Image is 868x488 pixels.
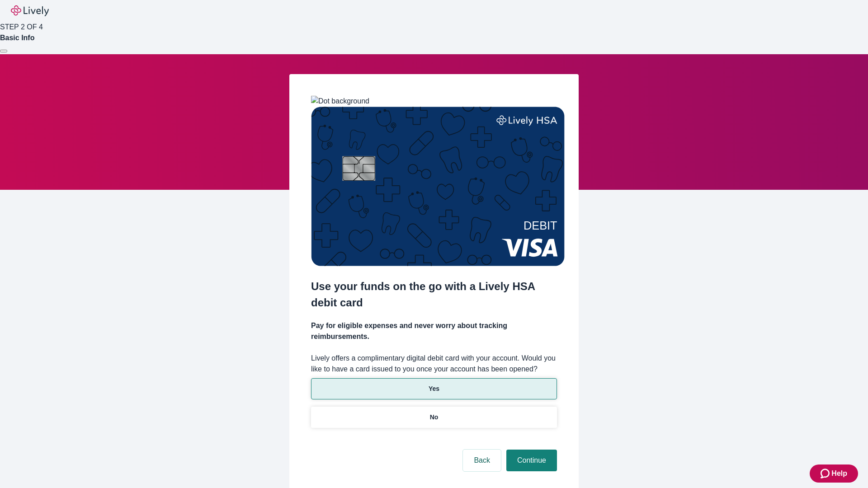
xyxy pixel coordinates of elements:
[311,378,557,399] button: Yes
[11,5,49,16] img: Lively
[810,465,858,483] button: Zendesk support iconHelp
[311,407,557,428] button: No
[311,96,369,107] img: Dot background
[506,450,557,471] button: Continue
[463,450,501,471] button: Back
[430,413,439,422] p: No
[821,468,831,479] svg: Zendesk support icon
[831,468,847,479] span: Help
[429,384,439,394] p: Yes
[311,107,565,266] img: Debit card
[311,320,557,342] h4: Pay for eligible expenses and never worry about tracking reimbursements.
[311,278,557,311] h2: Use your funds on the go with a Lively HSA debit card
[311,353,557,375] label: Lively offers a complimentary digital debit card with your account. Would you like to have a card...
